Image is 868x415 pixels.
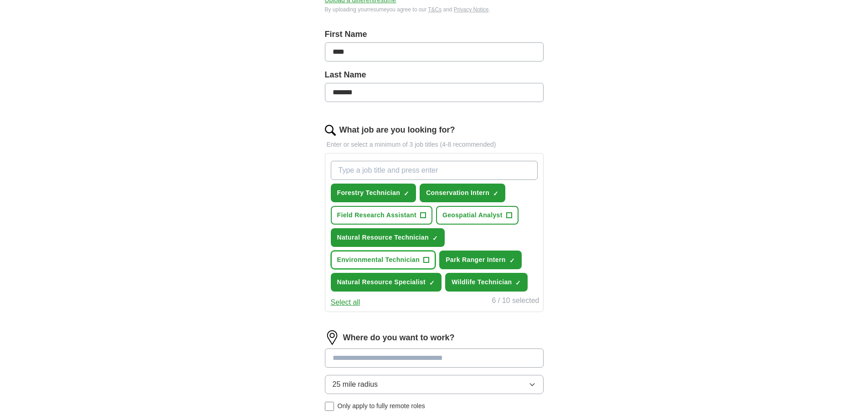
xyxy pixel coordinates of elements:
a: T&Cs [428,6,442,13]
label: What job are you looking for? [339,124,455,136]
span: Wildlife Technician [452,277,512,287]
button: Park Ranger Intern✓ [439,251,522,269]
button: Select all [331,297,360,308]
span: Environmental Technician [337,255,420,265]
input: Type a job title and press enter [331,161,538,180]
button: Geospatial Analyst [436,206,519,225]
div: 6 / 10 selected [492,295,539,308]
button: Forestry Technician✓ [331,184,416,202]
span: Natural Resource Specialist [337,277,426,287]
button: Natural Resource Technician✓ [331,228,445,247]
span: Natural Resource Technician [337,233,429,242]
span: Field Research Assistant [337,210,416,220]
img: location.png [325,330,339,345]
input: Only apply to fully remote roles [325,402,334,411]
div: By uploading your resume you agree to our and . [325,5,544,14]
img: search.png [325,125,336,136]
span: Forestry Technician [337,188,401,198]
span: 25 mile radius [333,379,378,390]
span: ✓ [509,257,515,264]
button: 25 mile radius [325,375,544,394]
label: Where do you want to work? [343,332,455,344]
span: Only apply to fully remote roles [338,401,425,411]
button: Wildlife Technician✓ [445,273,528,292]
a: Privacy Notice [454,6,489,13]
span: Geospatial Analyst [442,210,503,220]
span: ✓ [432,235,438,242]
label: First Name [325,28,544,41]
button: Conservation Intern✓ [420,184,505,202]
label: Last Name [325,69,544,81]
button: Natural Resource Specialist✓ [331,273,442,292]
span: ✓ [404,190,409,197]
button: Field Research Assistant [331,206,432,225]
p: Enter or select a minimum of 3 job titles (4-8 recommended) [325,140,544,149]
button: Environmental Technician [331,251,436,269]
span: ✓ [515,279,521,287]
span: ✓ [493,190,498,197]
span: Park Ranger Intern [446,255,506,265]
span: ✓ [429,279,435,287]
span: Conservation Intern [426,188,489,198]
